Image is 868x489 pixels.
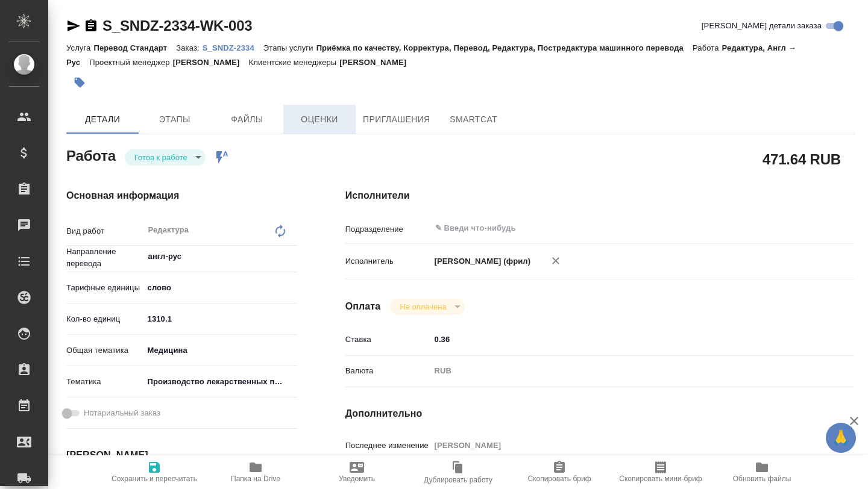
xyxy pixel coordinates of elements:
[345,440,430,452] p: Последнее изменение
[316,43,693,52] p: Приёмка по качеству, Корректура, Перевод, Редактура, Постредактура машинного перевода
[66,448,297,463] h4: [PERSON_NAME]
[390,299,464,315] div: Готов к работе
[104,455,205,489] button: Сохранить и пересчитать
[826,423,856,453] button: 🙏
[74,112,131,127] span: Детали
[263,43,316,52] p: Этапы услуги
[131,152,191,163] button: Готов к работе
[176,43,202,52] p: Заказ:
[143,340,297,361] div: Медицина
[434,221,769,235] input: ✎ Введи что-нибудь
[806,227,808,229] button: Open
[345,188,855,203] h4: Исполнители
[205,455,306,489] button: Папка на Drive
[619,475,702,483] span: Скопировать мини-бриф
[693,43,722,52] p: Работа
[125,149,206,166] div: Готов к работе
[407,455,509,489] button: Дублировать работу
[146,112,204,127] span: Этапы
[93,43,176,52] p: Перевод Стандарт
[430,361,813,381] div: RUB
[66,344,143,357] p: Общая тематика
[345,299,381,314] h4: Оплата
[345,255,430,267] p: Исполнитель
[445,112,503,127] span: SmartCat
[89,58,172,67] p: Проектный менеджер
[66,144,116,166] h2: Работа
[66,188,297,203] h4: Основная информация
[66,282,143,294] p: Тарифные единицы
[66,69,93,96] button: Добавить тэг
[831,425,851,450] span: 🙏
[345,406,855,421] h4: Дополнительно
[249,58,340,67] p: Клиентские менеджеры
[143,310,297,328] input: ✎ Введи что-нибудь
[430,437,813,454] input: Пустое поле
[173,58,249,67] p: [PERSON_NAME]
[763,149,841,169] h2: 471.64 RUB
[291,255,293,258] button: Open
[84,19,98,33] button: Скопировать ссылку
[509,455,610,489] button: Скопировать бриф
[424,476,492,484] span: Дублировать работу
[339,475,375,483] span: Уведомить
[203,43,263,52] p: S_SNDZ-2334
[112,475,197,483] span: Сохранить и пересчитать
[143,372,297,392] div: Производство лекарственных препаратов
[231,475,280,483] span: Папка на Drive
[702,20,822,32] span: [PERSON_NAME] детали заказа
[84,407,160,419] span: Нотариальный заказ
[345,365,430,377] p: Валюта
[66,376,143,388] p: Тематика
[430,331,813,348] input: ✎ Введи что-нибудь
[66,225,143,237] p: Вид работ
[143,278,297,298] div: слово
[711,455,813,489] button: Обновить файлы
[306,455,407,489] button: Уведомить
[66,313,143,325] p: Кол-во единиц
[430,255,531,267] p: [PERSON_NAME] (фрил)
[66,19,81,33] button: Скопировать ссылку для ЯМессенджера
[610,455,711,489] button: Скопировать мини-бриф
[345,223,430,235] p: Подразделение
[396,302,450,312] button: Не оплачена
[542,248,569,274] button: Удалить исполнителя
[203,42,263,52] a: S_SNDZ-2334
[218,112,276,127] span: Файлы
[527,475,591,483] span: Скопировать бриф
[102,17,252,34] a: S_SNDZ-2334-WK-003
[66,43,93,52] p: Услуга
[733,475,791,483] span: Обновить файлы
[291,112,348,127] span: Оценки
[339,58,415,67] p: [PERSON_NAME]
[363,112,430,127] span: Приглашения
[345,334,430,346] p: Ставка
[66,246,143,270] p: Направление перевода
